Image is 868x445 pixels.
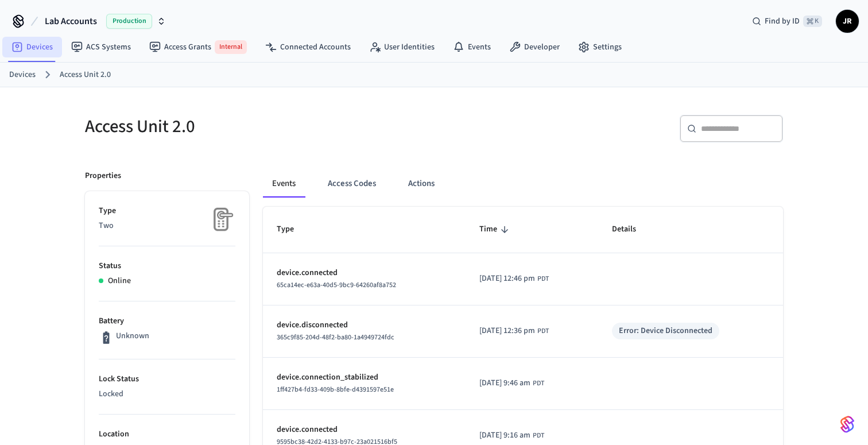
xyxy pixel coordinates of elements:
div: ant example [263,170,783,198]
a: Events [444,37,500,57]
a: Access GrantsInternal [140,36,256,59]
div: America/Los_Angeles [479,273,549,285]
span: 1ff427b4-fd33-409b-8bfe-d4391597e51e [277,385,394,394]
p: Status [99,260,235,272]
span: Production [106,14,152,29]
button: Events [263,170,305,198]
span: Time [479,220,512,238]
div: Error: Device Disconnected [619,325,712,337]
a: Connected Accounts [256,37,360,57]
span: JR [837,11,858,32]
p: Battery [99,315,235,327]
p: device.connected [277,424,452,436]
button: Actions [399,170,444,198]
p: Two [99,220,235,232]
a: Developer [500,37,569,57]
span: 365c9f85-204d-48f2-ba80-1a4949724fdc [277,332,394,342]
button: Access Codes [319,170,385,198]
img: Placeholder Lock Image [207,205,235,234]
p: device.connected [277,267,452,279]
p: device.connection_stabilized [277,372,452,384]
div: America/Los_Angeles [479,429,544,442]
span: 65ca14ec-e63a-40d5-9bc9-64260af8a752 [277,280,396,290]
div: America/Los_Angeles [479,377,544,389]
p: Unknown [116,330,149,342]
p: device.disconnected [277,319,452,331]
button: JR [836,10,859,33]
a: Devices [9,69,36,81]
p: Locked [99,388,235,400]
span: [DATE] 9:16 am [479,429,530,442]
p: Location [99,428,235,440]
span: Details [612,220,651,238]
a: Devices [2,37,62,57]
h5: Access Unit 2.0 [85,115,427,138]
span: PDT [533,378,544,389]
span: [DATE] 12:36 pm [479,325,535,337]
span: PDT [537,326,549,336]
a: User Identities [360,37,444,57]
span: [DATE] 9:46 am [479,377,530,389]
a: Access Unit 2.0 [60,69,111,81]
span: [DATE] 12:46 pm [479,273,535,285]
span: Lab Accounts [45,14,97,28]
img: SeamLogoGradient.69752ec5.svg [840,415,854,434]
span: Type [277,220,309,238]
a: Settings [569,37,631,57]
span: ⌘ K [803,16,822,27]
div: Find by ID⌘ K [743,11,831,32]
span: PDT [537,274,549,284]
span: Internal [215,40,247,54]
p: Type [99,205,235,217]
p: Properties [85,170,121,182]
p: Lock Status [99,373,235,385]
div: America/Los_Angeles [479,325,549,337]
a: ACS Systems [62,37,140,57]
p: Online [108,275,131,287]
span: Find by ID [765,16,800,27]
span: PDT [533,431,544,441]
